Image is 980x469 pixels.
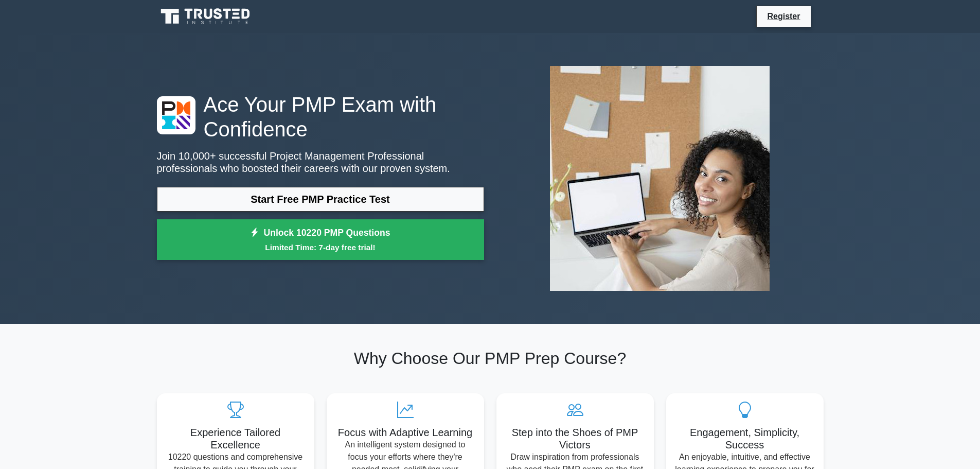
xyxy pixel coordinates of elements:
h5: Engagement, Simplicity, Success [674,426,815,451]
h1: Ace Your PMP Exam with Confidence [157,92,484,142]
h5: Step into the Shoes of PMP Victors [505,426,646,451]
a: Unlock 10220 PMP QuestionsLimited Time: 7-day free trial! [157,219,484,260]
a: Register [761,10,806,23]
h2: Why Choose Our PMP Prep Course? [157,349,824,368]
h5: Focus with Adaptive Learning [335,426,476,439]
small: Limited Time: 7-day free trial! [170,241,471,253]
p: Join 10,000+ successful Project Management Professional professionals who boosted their careers w... [157,150,484,175]
a: Start Free PMP Practice Test [157,187,484,212]
h5: Experience Tailored Excellence [165,426,306,451]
